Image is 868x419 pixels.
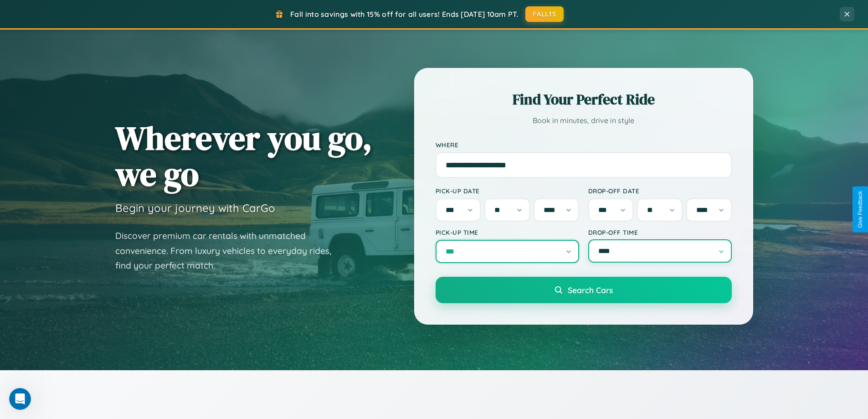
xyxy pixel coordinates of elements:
[9,388,31,410] iframe: Intercom live chat
[588,228,732,236] label: Drop-off Time
[115,228,343,273] p: Discover premium car rentals with unmatched convenience. From luxury vehicles to everyday rides, ...
[436,141,732,149] label: Where
[436,277,732,303] button: Search Cars
[857,191,863,228] div: Give Feedback
[290,10,519,19] span: Fall into savings with 15% off for all users! Ends [DATE] 10am PT.
[568,285,613,295] span: Search Cars
[115,120,372,192] h1: Wherever you go, we go
[436,114,732,127] p: Book in minutes, drive in style
[525,6,564,22] button: FALL15
[588,187,732,195] label: Drop-off Date
[115,201,275,215] h3: Begin your journey with CarGo
[436,228,579,236] label: Pick-up Time
[436,89,732,109] h2: Find Your Perfect Ride
[436,187,579,195] label: Pick-up Date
